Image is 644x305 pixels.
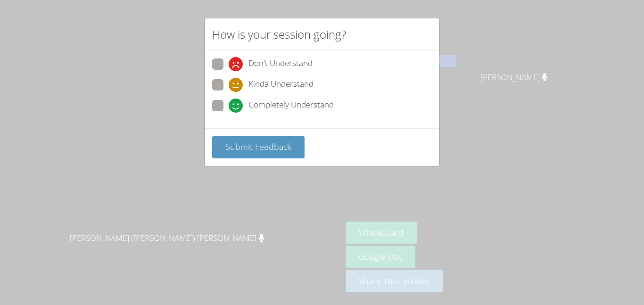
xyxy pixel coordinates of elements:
[248,57,313,71] span: Don't Understand
[248,78,314,92] span: Kinda Understand
[212,136,305,158] button: Submit Feedback
[248,99,334,113] span: Completely Understand
[225,141,291,152] span: Submit Feedback
[212,26,346,43] h2: How is your session going?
